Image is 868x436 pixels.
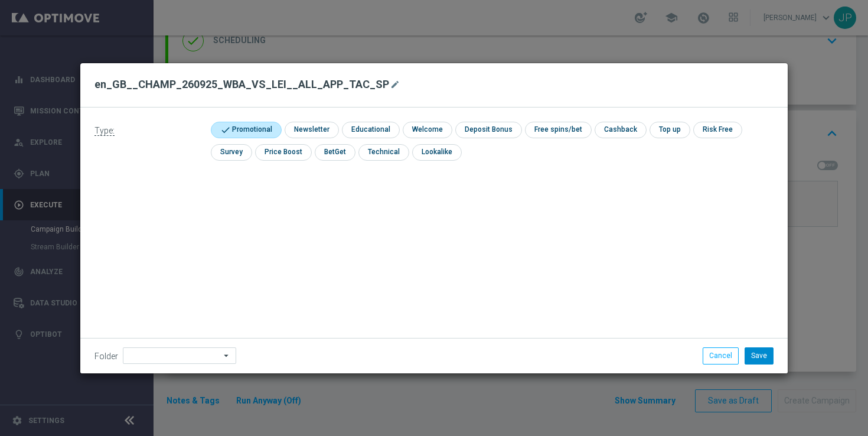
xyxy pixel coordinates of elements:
i: mode_edit [390,80,400,89]
button: Cancel [703,347,739,364]
i: arrow_drop_down [221,348,233,363]
span: Type: [94,126,115,136]
button: Save [745,347,774,364]
label: Folder [94,352,118,362]
h2: en_GB__CHAMP_260925_WBA_VS_LEI__ALL_APP_TAC_SP [94,77,389,92]
button: mode_edit [389,77,404,92]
